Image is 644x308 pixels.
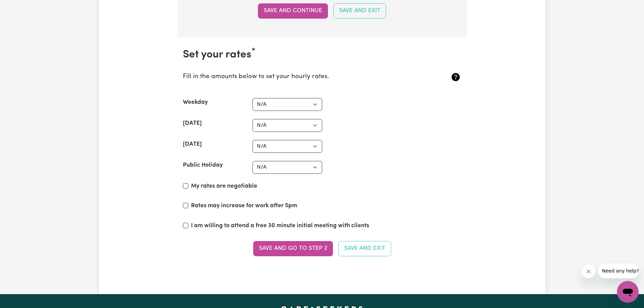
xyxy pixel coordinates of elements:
button: Save and Continue [258,3,328,18]
label: [DATE] [183,119,202,128]
button: Save and Exit [338,241,391,256]
iframe: Button to launch messaging window [617,281,639,303]
p: Fill in the amounts below to set your hourly rates. [183,72,415,82]
span: Need any help? [4,5,41,10]
label: I am willing to attend a free 30 minute initial meeting with clients [191,221,369,230]
h2: Set your rates [183,48,461,61]
iframe: Message from company [598,263,639,278]
button: Save and go to Step 2 [253,241,333,256]
label: [DATE] [183,140,202,149]
button: Save and Exit [333,3,386,18]
label: My rates are negotiable [191,182,257,191]
label: Rates may increase for work after 5pm [191,202,297,210]
label: Public Holiday [183,161,223,170]
iframe: Close message [582,265,595,278]
label: Weekday [183,98,208,107]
